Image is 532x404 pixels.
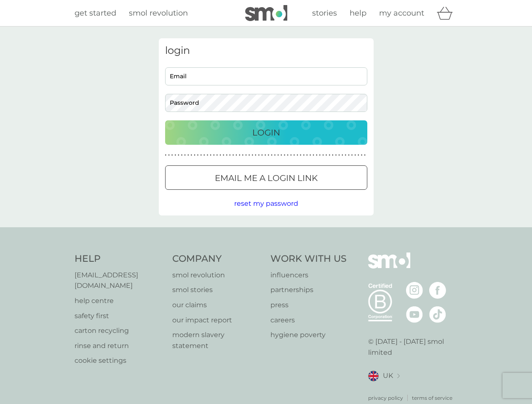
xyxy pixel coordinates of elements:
[364,153,366,157] p: ●
[270,315,347,326] a: careers
[326,153,327,157] p: ●
[174,153,176,157] p: ●
[223,153,225,157] p: ●
[261,153,263,157] p: ●
[245,5,287,21] img: smol
[75,295,164,306] a: help centre
[172,284,262,295] a: smol stories
[274,153,276,157] p: ●
[251,153,253,157] p: ●
[397,374,400,378] img: select a new location
[354,153,356,157] p: ●
[312,7,337,19] a: stories
[351,153,353,157] p: ●
[297,153,298,157] p: ●
[300,153,302,157] p: ●
[252,126,280,139] p: Login
[294,153,295,157] p: ●
[379,8,424,18] span: my account
[383,370,393,381] span: UK
[412,394,452,402] a: terms of service
[316,153,318,157] p: ●
[242,153,244,157] p: ●
[172,270,262,281] a: smol revolution
[368,371,379,381] img: UK flag
[172,252,262,266] h4: Company
[233,153,234,157] p: ●
[207,153,209,157] p: ●
[310,153,311,157] p: ●
[265,153,266,157] p: ●
[210,153,211,157] p: ●
[181,153,183,157] p: ●
[75,7,116,19] a: get started
[270,284,347,295] a: partnerships
[319,153,321,157] p: ●
[284,153,286,157] p: ●
[329,153,330,157] p: ●
[235,153,237,157] p: ●
[217,153,218,157] p: ●
[165,120,367,145] button: Login
[129,8,188,18] span: smol revolution
[168,153,170,157] p: ●
[249,153,250,157] p: ●
[203,153,205,157] p: ●
[171,153,173,157] p: ●
[75,355,164,366] a: cookie settings
[290,153,292,157] p: ●
[313,153,314,157] p: ●
[277,153,279,157] p: ●
[270,270,347,281] p: influencers
[268,153,270,157] p: ●
[255,153,257,157] p: ●
[338,153,340,157] p: ●
[194,153,195,157] p: ●
[75,340,164,351] a: rinse and return
[270,252,347,266] h4: Work With Us
[75,325,164,336] a: carton recycling
[234,198,298,209] button: reset my password
[429,306,446,323] img: visit the smol Tiktok page
[213,153,215,157] p: ●
[178,153,179,157] p: ●
[75,270,164,291] a: [EMAIL_ADDRESS][DOMAIN_NAME]
[270,300,347,311] a: press
[379,7,424,19] a: my account
[368,394,403,402] a: privacy policy
[172,330,262,351] p: modern slavery statement
[368,336,458,358] p: © [DATE] - [DATE] smol limited
[350,7,366,19] a: help
[191,153,192,157] p: ●
[165,165,367,190] button: Email me a login link
[312,8,337,18] span: stories
[437,5,458,21] div: basket
[172,315,262,326] p: our impact report
[271,153,273,157] p: ●
[335,153,337,157] p: ●
[322,153,324,157] p: ●
[361,153,363,157] p: ●
[239,153,241,157] p: ●
[429,282,446,299] img: visit the smol Facebook page
[306,153,308,157] p: ●
[200,153,202,157] p: ●
[229,153,231,157] p: ●
[348,153,350,157] p: ●
[165,45,367,57] h3: login
[406,282,423,299] img: visit the smol Instagram page
[75,311,164,322] a: safety first
[345,153,347,157] p: ●
[184,153,186,157] p: ●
